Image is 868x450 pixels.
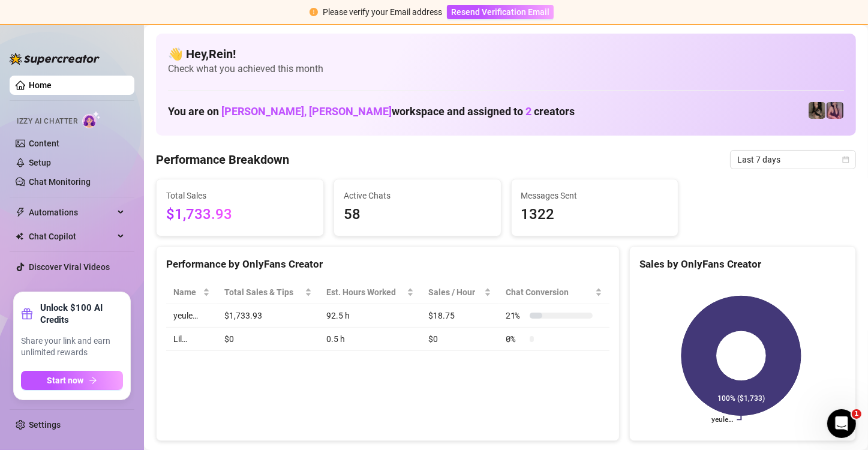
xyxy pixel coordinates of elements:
span: [PERSON_NAME], [PERSON_NAME] [221,105,392,118]
span: 1 [852,409,861,419]
span: Total Sales & Tips [224,286,302,299]
img: logo-BBDzfeDw.svg [10,53,100,65]
span: $1,733.93 [166,203,314,226]
a: Settings [29,420,61,430]
td: 92.5 h [319,304,421,328]
td: $0 [421,328,498,351]
img: Chat Copilot [16,232,23,241]
span: Last 7 days [737,151,849,169]
span: arrow-right [89,376,97,385]
span: Start now [47,376,84,385]
img: Lil [827,102,843,119]
span: 1322 [521,203,669,226]
div: Performance by OnlyFans Creator [166,256,609,272]
span: 0 % [506,332,525,346]
h1: You are on workspace and assigned to creators [168,105,575,118]
span: 21 % [506,309,525,322]
span: Chat Copilot [29,227,114,246]
th: Name [166,281,217,304]
span: Automations [29,203,114,222]
button: Resend Verification Email [447,5,554,19]
a: Home [29,80,52,90]
td: $1,733.93 [217,304,319,328]
span: Active Chats [344,189,491,202]
span: Resend Verification Email [451,7,549,17]
a: Discover Viral Videos [29,262,110,272]
h4: Performance Breakdown [156,151,289,168]
span: calendar [842,156,849,163]
span: Name [173,286,200,299]
img: AI Chatter [82,111,101,128]
td: $18.75 [421,304,498,328]
h4: 👋 Hey, Rein ! [168,46,844,62]
th: Sales / Hour [421,281,498,304]
text: yeule… [711,416,733,424]
iframe: Intercom live chat [827,409,856,438]
span: Izzy AI Chatter [17,116,77,127]
span: Messages Sent [521,189,669,202]
span: Sales / Hour [428,286,482,299]
td: $0 [217,328,319,351]
a: Setup [29,158,51,167]
th: Chat Conversion [498,281,609,304]
span: Chat Conversion [506,286,593,299]
button: Start nowarrow-right [21,371,123,390]
span: gift [21,308,33,320]
strong: Unlock $100 AI Credits [40,302,123,326]
img: yeule [809,102,825,119]
span: 58 [344,203,491,226]
span: Total Sales [166,189,314,202]
td: Lil… [166,328,217,351]
span: thunderbolt [16,208,25,217]
div: Please verify your Email address [323,5,442,19]
a: Chat Monitoring [29,177,91,187]
a: Content [29,139,59,148]
div: Est. Hours Worked [326,286,404,299]
span: exclamation-circle [310,8,318,16]
span: Share your link and earn unlimited rewards [21,335,123,359]
div: Sales by OnlyFans Creator [639,256,846,272]
td: yeule… [166,304,217,328]
th: Total Sales & Tips [217,281,319,304]
td: 0.5 h [319,328,421,351]
span: 2 [525,105,531,118]
span: Check what you achieved this month [168,62,844,76]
